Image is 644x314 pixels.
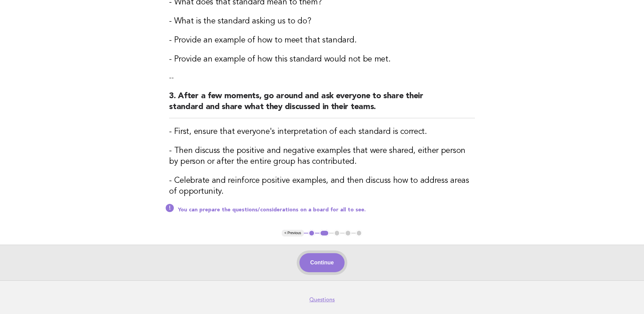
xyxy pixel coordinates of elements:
p: You can prepare the questions/considerations on a board for all to see. [178,207,475,213]
h3: - Then discuss the positive and negative examples that were shared, either person by person or af... [169,145,475,167]
h3: - What is the standard asking us to do? [169,16,475,27]
a: Questions [309,296,335,303]
button: 1 [308,230,315,237]
h2: 3. After a few moments, go around and ask everyone to share their standard and share what they di... [169,91,475,118]
h3: - Provide an example of how this standard would not be met. [169,54,475,65]
h3: - Celebrate and reinforce positive examples, and then discuss how to address areas of opportunity. [169,175,475,197]
button: < Previous [282,230,304,237]
button: 2 [319,230,329,237]
h3: - First, ensure that everyone's interpretation of each standard is correct. [169,126,475,137]
p: -- [169,73,475,83]
button: Continue [299,253,345,272]
h3: - Provide an example of how to meet that standard. [169,35,475,46]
